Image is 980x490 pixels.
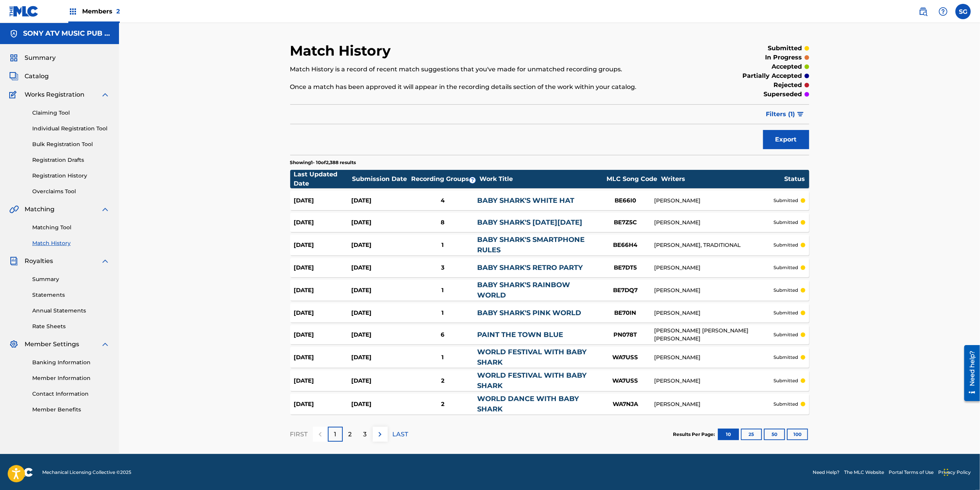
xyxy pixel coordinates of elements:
div: 8 [408,218,477,227]
a: BABY SHARK'S SMARTPHONE RULES [477,235,585,254]
a: Statements [32,291,110,299]
p: 2 [349,430,352,439]
div: 1 [408,309,477,317]
div: [DATE] [294,377,351,385]
span: ? [469,177,476,183]
div: 6 [408,331,477,339]
p: Match History is a record of recent match suggestions that you've made for unmatched recording gr... [290,65,690,74]
img: Royalties [9,257,18,266]
div: [DATE] [351,309,408,317]
a: Member Benefits [32,406,110,414]
button: Filters (1) [762,105,809,124]
img: Catalog [9,72,18,81]
p: submitted [774,331,798,338]
div: [DATE] [294,309,351,317]
img: Works Registration [9,90,19,99]
div: Last Updated Date [294,170,352,188]
img: logo [9,468,33,477]
img: Top Rightsholders [68,7,78,16]
span: Catalog [25,72,49,81]
div: [DATE] [294,400,351,409]
p: in progress [765,53,802,62]
span: 2 [116,8,120,15]
div: [DATE] [294,218,351,227]
img: filter [797,112,804,117]
a: WORLD DANCE WITH BABY SHARK [477,395,579,413]
button: 25 [741,429,762,440]
div: [PERSON_NAME] [654,400,773,408]
a: Rate Sheets [32,322,110,331]
button: 50 [764,429,785,440]
span: Mechanical Licensing Collective © 2025 [42,469,131,476]
div: [DATE] [294,353,351,362]
button: Export [763,130,809,149]
div: WA7USS [597,377,654,385]
div: [DATE] [351,218,408,227]
span: Members [82,7,120,16]
p: submitted [774,377,798,384]
a: Registration History [32,172,110,180]
span: Filters ( 1 ) [766,110,795,119]
a: WORLD FESTIVAL WITH BABY SHARK [477,371,587,390]
span: Member Settings [25,340,79,349]
span: Royalties [25,257,53,266]
div: [DATE] [294,241,351,250]
a: Banking Information [32,358,110,367]
div: User Menu [955,4,971,19]
div: WA7USS [597,353,654,362]
a: SummarySummary [9,53,56,62]
a: BABY SHARK'S RAINBOW WORLD [477,281,570,299]
a: Public Search [916,4,931,19]
p: submitted [774,401,798,408]
a: Individual Registration Tool [32,125,110,133]
span: Works Registration [25,90,84,99]
p: 3 [364,430,367,439]
div: Drag [944,461,949,484]
h5: SONY ATV MUSIC PUB LLC [23,29,110,38]
div: [PERSON_NAME] [654,309,773,317]
p: submitted [774,354,798,361]
div: BE7DT5 [597,263,654,272]
div: Chat Widget [942,453,980,490]
p: submitted [768,44,802,53]
a: Matching Tool [32,224,110,232]
a: Overclaims Tool [32,187,110,196]
p: partially accepted [743,71,802,81]
div: 3 [408,263,477,272]
img: right [375,430,385,439]
div: BE70IN [597,309,654,317]
div: 4 [408,196,477,205]
p: LAST [393,430,408,439]
a: Need Help? [813,469,840,476]
div: [DATE] [294,286,351,295]
img: Accounts [9,29,18,38]
div: [DATE] [351,196,408,205]
a: WORLD FESTIVAL WITH BABY SHARK [477,348,587,367]
div: Submission Date [352,174,410,184]
div: 2 [408,400,477,409]
div: [DATE] [351,263,408,272]
img: expand [101,257,110,266]
div: Status [784,174,805,184]
div: MLC Song Code [603,174,661,184]
img: MLC Logo [9,6,39,17]
a: BABY SHARK'S PINK WORLD [477,309,581,317]
div: 1 [408,353,477,362]
a: Bulk Registration Tool [32,140,110,148]
a: BABY SHARK'S RETRO PARTY [477,263,583,272]
img: Summary [9,53,18,62]
a: Portal Terms of Use [889,469,934,476]
img: Member Settings [9,340,18,349]
p: accepted [772,62,802,71]
a: Member Information [32,374,110,382]
a: The MLC Website [844,469,884,476]
a: PAINT THE TOWN BLUE [477,331,563,339]
div: Work Title [479,174,602,184]
div: PN078T [597,331,654,339]
p: Showing 1 - 10 of 2,388 results [290,159,356,166]
div: [DATE] [351,353,408,362]
div: 2 [408,377,477,385]
a: Privacy Policy [938,469,971,476]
